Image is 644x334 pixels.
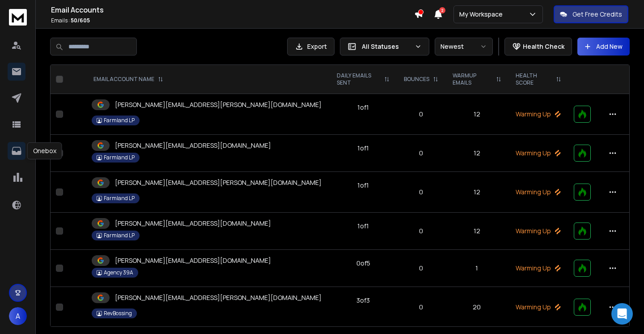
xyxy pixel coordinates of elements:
p: 0 [402,149,440,158]
p: [PERSON_NAME][EMAIL_ADDRESS][DOMAIN_NAME] [115,219,271,228]
td: 12 [445,172,508,213]
div: 0 of 5 [356,259,370,268]
span: 2 [439,7,445,13]
p: Farmland LP [104,154,135,161]
p: Warming Up [514,188,563,197]
div: Open Intercom Messenger [611,303,633,325]
p: [PERSON_NAME][EMAIL_ADDRESS][PERSON_NAME][DOMAIN_NAME] [115,178,322,187]
p: Agency 39A [104,269,133,276]
p: WARMUP EMAILS [453,72,492,86]
button: A [9,307,27,325]
div: 1 of 1 [357,181,369,190]
p: 0 [402,303,440,312]
p: [PERSON_NAME][EMAIL_ADDRESS][PERSON_NAME][DOMAIN_NAME] [115,293,322,302]
p: [PERSON_NAME][EMAIL_ADDRESS][DOMAIN_NAME] [115,141,271,150]
p: Warming Up [514,110,563,119]
p: Warming Up [514,303,563,312]
p: BOUNCES [404,76,429,83]
td: 12 [445,135,508,172]
p: Warming Up [514,264,563,273]
p: 0 [402,188,440,197]
p: RevBossing [104,310,132,317]
td: 20 [445,287,508,328]
p: 0 [402,110,440,119]
img: logo [9,9,27,26]
p: Get Free Credits [572,10,622,19]
p: All Statuses [362,42,411,51]
p: Health Check [523,42,564,51]
td: 1 [445,250,508,287]
button: Add New [577,38,630,56]
p: Emails : [51,17,414,24]
div: 1 of 1 [357,222,369,231]
div: 1 of 1 [357,144,369,153]
p: DAILY EMAILS SENT [337,72,381,86]
p: [PERSON_NAME][EMAIL_ADDRESS][DOMAIN_NAME] [115,256,271,265]
button: Health Check [504,38,572,56]
button: Newest [435,38,493,56]
td: 12 [445,213,508,250]
button: Export [287,38,335,56]
div: 3 of 3 [356,296,370,305]
td: 12 [445,94,508,135]
p: Farmland LP [104,232,135,239]
p: 0 [402,227,440,236]
span: 50 / 605 [71,17,90,24]
p: Warming Up [514,227,563,236]
button: Get Free Credits [554,5,628,23]
p: Warming Up [514,149,563,158]
p: 0 [402,264,440,273]
h1: Email Accounts [51,4,414,15]
p: My Workspace [459,10,506,19]
p: Farmland LP [104,195,135,202]
p: Farmland LP [104,117,135,124]
p: HEALTH SCORE [516,72,552,86]
p: [PERSON_NAME][EMAIL_ADDRESS][PERSON_NAME][DOMAIN_NAME] [115,100,322,109]
div: EMAIL ACCOUNT NAME [93,76,163,83]
div: 1 of 1 [357,103,369,112]
div: Onebox [27,142,62,159]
